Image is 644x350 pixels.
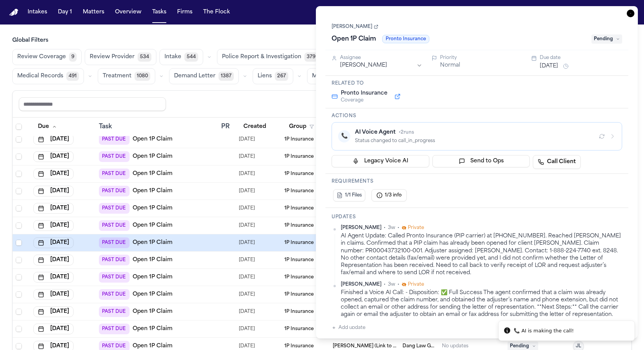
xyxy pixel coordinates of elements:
span: 379 [304,52,318,62]
span: Review Provider [90,53,135,61]
span: Demand Letter [174,72,215,80]
img: Finch Logo [9,9,18,16]
button: Snooze task [561,62,570,71]
button: Demand Letter1387 [169,68,239,84]
button: Day 1 [55,5,75,19]
span: 534 [138,52,151,62]
span: 491 [66,72,79,81]
span: Review Coverage [17,53,66,61]
button: 1/1 Files [333,189,365,201]
button: Police Report & Investigation379 [217,49,323,65]
span: Medical Records [17,72,63,80]
div: Status changed to call_in_progress [355,138,593,144]
span: Coverage [341,97,388,103]
span: [PERSON_NAME] [341,225,381,231]
button: Intake544 [159,49,203,65]
span: 📞 [341,132,348,140]
div: Priority [440,55,522,61]
span: Intake [164,53,181,61]
span: Pending [591,34,622,44]
span: Private [408,225,424,231]
button: Firms [174,5,195,19]
button: Matters [80,5,107,19]
button: Review Provider534 [85,49,156,65]
span: Treatment [103,72,131,80]
h3: Global Filters [12,37,632,44]
button: 1/3 info [371,189,407,201]
h3: Related to [332,80,622,87]
span: 9 [69,52,77,62]
button: [DATE] [540,62,558,70]
a: Home [9,9,18,16]
span: 3w [388,281,395,288]
div: AI Agent Update: Called Pronto Insurance (PIP carrier) at [PHONE_NUMBER]. Reached [PERSON_NAME] i... [341,232,622,277]
span: 1/1 Files [345,192,362,198]
span: 1387 [219,72,234,81]
button: Review Coverage9 [12,49,82,65]
span: 544 [184,52,198,62]
h3: Updates [332,214,622,220]
button: Treatment1080 [98,68,155,84]
div: Assignee [340,55,422,61]
button: Send to Ops [432,155,530,167]
span: • 2 runs [399,130,414,135]
button: Liens267 [253,68,293,84]
a: Call Client [533,155,581,169]
span: 3w [388,225,395,231]
button: Medical Records491 [12,68,84,84]
button: Tasks [149,5,169,19]
span: Liens [258,72,272,80]
button: Legacy Voice AI [332,155,429,167]
span: 1080 [135,72,150,81]
span: 267 [275,72,288,81]
span: Pronto Insurance [382,35,429,43]
div: AI Voice Agent [355,129,593,136]
div: Finished a Voice AI Call: - Disposition: ✅ Full Success The agent confirmed that a claim was alre... [341,289,622,319]
h1: Open 1P Claim [329,33,379,45]
span: 1/3 info [385,192,402,198]
h3: Actions [332,113,622,119]
div: Due date [540,55,622,61]
button: Miscellaneous204 [307,68,373,84]
button: Overview [112,5,145,19]
span: Police Report & Investigation [222,53,301,61]
span: Private [408,281,424,288]
button: 📞AI Voice Agent•2runsStatus changed to call_in_progress [332,122,622,150]
button: Normal [440,62,460,69]
button: Add update [332,323,365,332]
span: • [398,281,399,288]
span: [PERSON_NAME] [341,281,381,288]
div: 📞 AI is making the call! [514,327,574,335]
span: • [384,281,386,288]
span: Miscellaneous [312,72,351,80]
a: [PERSON_NAME] [332,24,378,30]
button: Refresh [597,132,606,141]
span: • [398,225,399,231]
span: Pronto Insurance [341,90,388,97]
h3: Requirements [332,178,622,185]
button: Intakes [25,5,50,19]
span: • [384,225,386,231]
button: The Flock [200,5,233,19]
